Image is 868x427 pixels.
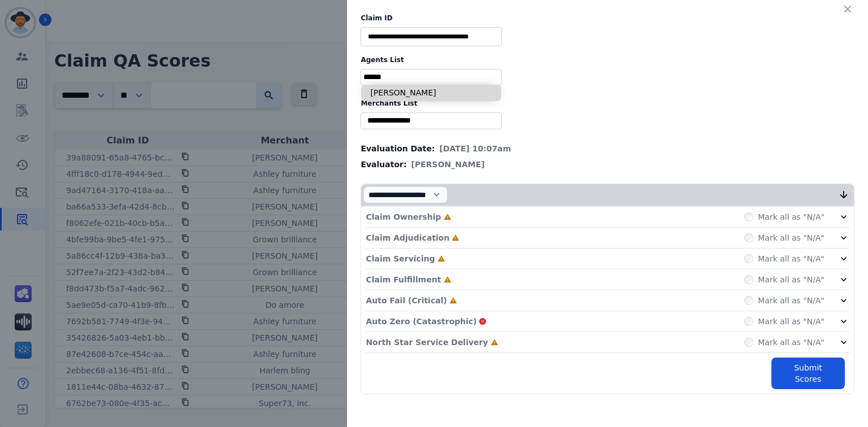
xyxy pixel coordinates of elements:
[758,253,824,264] label: Mark all as "N/A"
[440,143,511,154] span: [DATE] 10:07am
[361,143,854,154] div: Evaluation Date:
[758,295,824,306] label: Mark all as "N/A"
[758,337,824,348] label: Mark all as "N/A"
[366,316,476,327] p: Auto Zero (Catastrophic)
[366,274,441,285] p: Claim Fulfillment
[361,14,854,23] label: Claim ID
[361,85,501,101] li: [PERSON_NAME]
[366,211,441,223] p: Claim Ownership
[366,337,488,348] p: North Star Service Delivery
[361,99,854,108] label: Merchants List
[361,159,854,170] div: Evaluator:
[758,316,824,327] label: Mark all as "N/A"
[411,159,485,170] span: [PERSON_NAME]
[363,71,499,83] ul: selected options
[366,232,449,243] p: Claim Adjudication
[771,358,845,389] button: Submit Scores
[363,115,499,127] ul: selected options
[758,274,824,285] label: Mark all as "N/A"
[361,55,854,64] label: Agents List
[366,295,446,306] p: Auto Fail (Critical)
[758,211,824,223] label: Mark all as "N/A"
[758,232,824,243] label: Mark all as "N/A"
[366,253,435,264] p: Claim Servicing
